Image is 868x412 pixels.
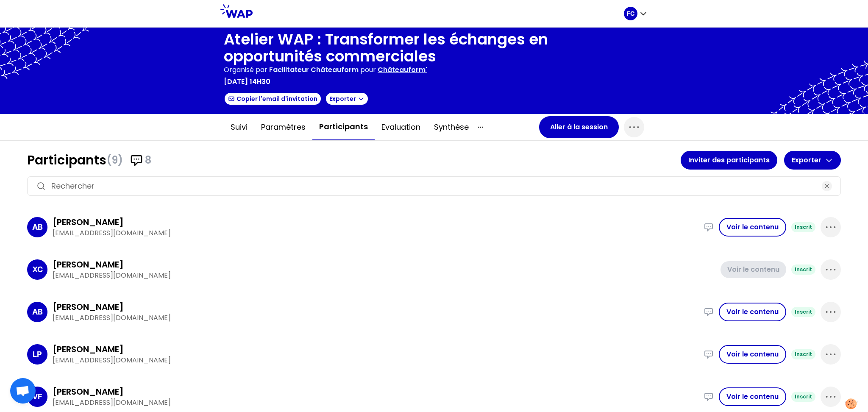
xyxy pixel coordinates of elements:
div: Inscrit [791,222,815,232]
h1: Participants [27,153,681,168]
h3: [PERSON_NAME] [53,343,124,355]
div: Inscrit [791,349,815,359]
h3: [PERSON_NAME] [53,259,124,270]
p: Châteauform' [378,65,427,75]
h3: [PERSON_NAME] [53,301,124,313]
p: FC [627,9,634,18]
p: AB [32,221,43,233]
div: Ouvrir le chat [10,378,36,404]
button: Paramètres [254,114,312,140]
p: pour [360,65,376,75]
h3: [PERSON_NAME] [53,216,124,228]
div: Inscrit [791,307,815,317]
p: VF [32,391,42,403]
button: Evaluation [375,114,427,140]
span: Facilitateur Châteauform [269,65,359,75]
button: FC [624,7,648,20]
button: Aller à la session [539,116,619,138]
p: [EMAIL_ADDRESS][DOMAIN_NAME] [53,398,698,408]
p: [EMAIL_ADDRESS][DOMAIN_NAME] [53,355,698,365]
button: Synthèse [427,114,476,140]
input: Rechercher [51,180,817,192]
button: Voir le contenu [719,218,786,237]
button: Inviter des participants [681,151,777,170]
p: [EMAIL_ADDRESS][DOMAIN_NAME] [53,313,698,323]
p: [DATE] 14h30 [224,77,270,87]
p: Organisé par [224,65,267,75]
span: (9) [106,153,123,167]
span: 8 [145,153,151,167]
h3: [PERSON_NAME] [53,386,124,398]
h1: Atelier WAP : Transformer les échanges en opportunités commerciales [224,31,644,65]
button: Suivi [224,114,254,140]
div: Inscrit [791,392,815,402]
button: Exporter [784,151,841,170]
p: AB [32,306,43,318]
button: Exporter [325,92,369,106]
button: Voir le contenu [719,387,786,406]
button: Voir le contenu [719,345,786,364]
button: Copier l'email d'invitation [224,92,322,106]
p: XC [32,264,43,276]
p: [EMAIL_ADDRESS][DOMAIN_NAME] [53,228,698,238]
button: Participants [312,114,375,140]
div: Inscrit [791,264,815,275]
p: [EMAIL_ADDRESS][DOMAIN_NAME] [53,270,715,281]
button: Voir le contenu [719,303,786,321]
p: LP [33,348,42,360]
button: Voir le contenu [721,261,786,278]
